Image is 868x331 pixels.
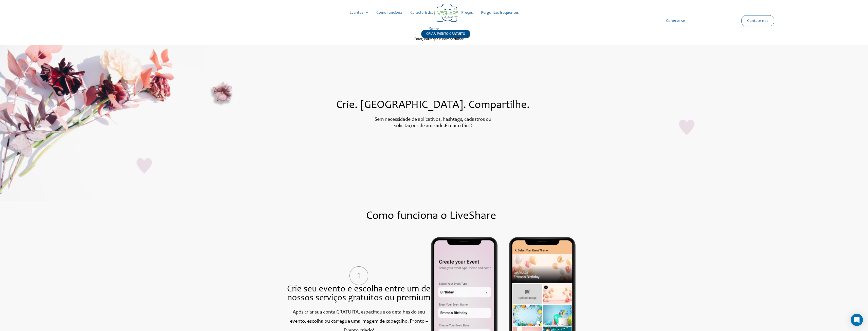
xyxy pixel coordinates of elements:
[481,11,519,15] font: Perguntas frequentes
[375,117,491,129] font: Sem necessidade de aplicativos, hashtags, cadastros ou solicitações de amizade.
[743,15,772,26] a: Contate-nos
[287,285,431,303] font: Crie seu evento e escolha entre um de nossos serviços gratuitos ou premium
[747,19,768,23] font: Contate-nos
[372,5,406,21] a: Como funciona
[461,11,473,15] font: Preços
[457,5,477,21] a: Preços
[349,266,368,285] img: hiw_step_one
[426,32,465,36] font: CRIAR EVENTO GRATUITO
[421,30,470,45] a: CRIAR EVENTO GRATUITO
[477,5,523,21] a: Perguntas frequentes
[851,314,863,326] div: Abra o Intercom Messenger
[336,100,530,111] font: Crie. [GEOGRAPHIC_DATA]. Compartilhe.
[410,11,435,15] font: Características
[425,21,443,37] a: Sobre
[345,5,372,21] a: Eventos
[406,5,439,21] a: Características
[662,13,689,29] a: Conecte-se
[366,211,496,222] font: Como funciona o LiveShare
[349,11,363,15] font: Eventos
[666,19,685,23] font: Conecte-se
[429,27,439,31] font: Sobre
[434,4,459,22] img: Logotipo do LiveShare - Capture e compartilhe memórias de eventos
[9,5,859,37] nav: Navegação do site
[445,124,472,129] font: É muito fácil!
[376,11,402,15] font: Como funciona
